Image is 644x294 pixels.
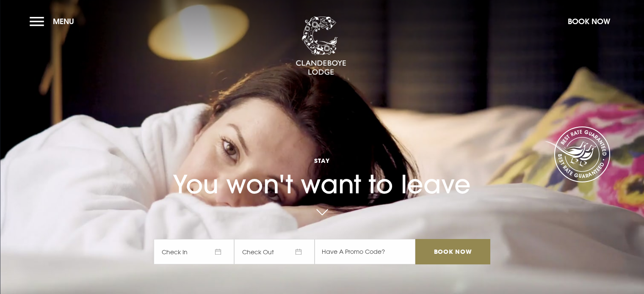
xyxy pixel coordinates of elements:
span: Stay [154,157,490,165]
input: Have A Promo Code? [315,239,415,264]
button: Book Now [564,12,614,30]
input: Book Now [415,239,490,264]
h1: You won't want to leave [154,137,490,199]
span: Menu [53,16,74,26]
img: Clandeboye Lodge [296,16,346,76]
span: Check In [154,239,234,264]
span: Check Out [234,239,315,264]
button: Menu [30,12,78,30]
